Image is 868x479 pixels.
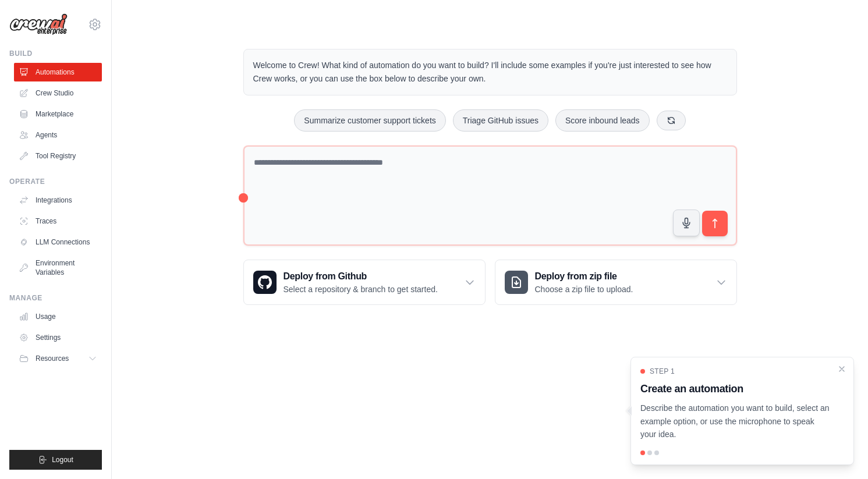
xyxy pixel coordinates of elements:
[810,423,868,479] iframe: Chat Widget
[555,109,650,132] button: Score inbound leads
[640,402,830,441] p: Describe the automation you want to build, select an example option, or use the microphone to spe...
[14,349,102,368] button: Resources
[14,328,102,347] a: Settings
[535,283,633,295] p: Choose a zip file to upload.
[535,269,633,283] h3: Deploy from zip file
[453,109,548,132] button: Triage GitHub issues
[284,283,438,295] p: Select a repository & branch to get started.
[14,254,102,282] a: Environment Variables
[837,364,846,374] button: Close walkthrough
[9,49,102,58] div: Build
[14,126,102,144] a: Agents
[36,354,69,363] span: Resources
[14,212,102,230] a: Traces
[14,233,102,251] a: LLM Connections
[14,191,102,210] a: Integrations
[14,147,102,165] a: Tool Registry
[640,381,830,397] h3: Create an automation
[253,59,727,86] p: Welcome to Crew! What kind of automation do you want to build? I'll include some examples if you'...
[9,450,102,470] button: Logout
[9,13,68,36] img: Logo
[284,269,438,283] h3: Deploy from Github
[650,367,675,376] span: Step 1
[14,84,102,102] a: Crew Studio
[52,455,73,464] span: Logout
[14,307,102,326] a: Usage
[9,293,102,303] div: Manage
[9,177,102,186] div: Operate
[14,63,102,81] a: Automations
[294,109,445,132] button: Summarize customer support tickets
[14,105,102,123] a: Marketplace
